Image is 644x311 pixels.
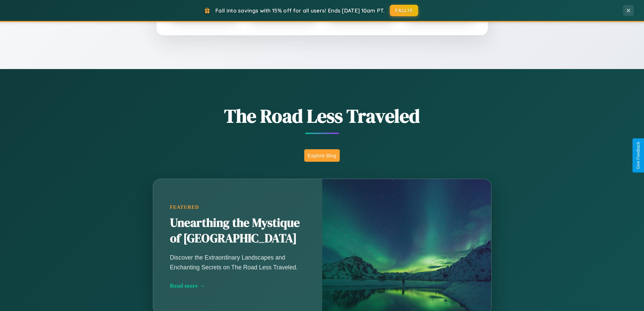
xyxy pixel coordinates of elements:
p: Discover the Extraordinary Landscapes and Enchanting Secrets on The Road Less Traveled. [170,253,305,272]
button: Explore Blog [304,149,340,162]
span: Fall into savings with 15% off for all users! Ends [DATE] 10am PT. [215,7,385,14]
div: Featured [170,204,305,210]
h1: The Road Less Traveled [119,103,525,129]
button: FALL15 [390,5,418,16]
div: Give Feedback [636,142,641,169]
div: Read more → [170,282,305,289]
h2: Unearthing the Mystique of [GEOGRAPHIC_DATA] [170,215,305,246]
